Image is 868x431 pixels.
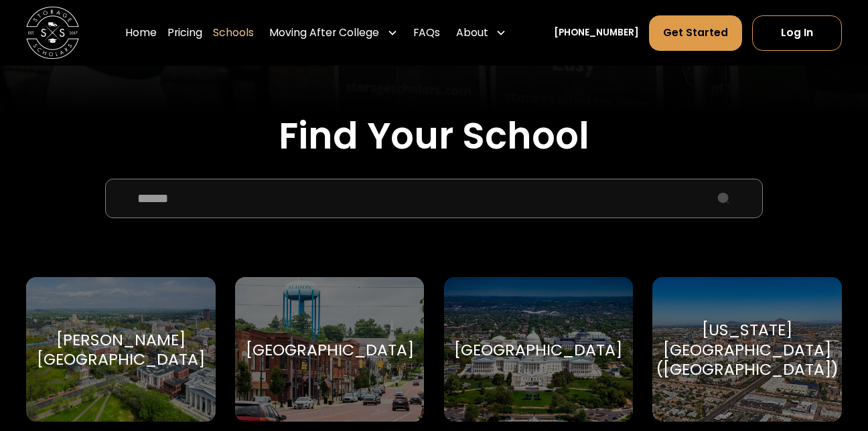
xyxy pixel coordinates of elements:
div: Moving After College [269,25,379,41]
a: Go to selected school [26,277,215,422]
h2: Find Your School [26,114,842,158]
a: Home [125,15,157,52]
a: Log In [752,15,841,51]
a: [PHONE_NUMBER] [554,26,639,40]
div: Moving After College [264,15,403,52]
div: About [451,15,512,52]
a: Go to selected school [444,277,633,422]
div: [GEOGRAPHIC_DATA] [454,340,622,359]
div: [US_STATE][GEOGRAPHIC_DATA] ([GEOGRAPHIC_DATA]) [656,320,839,379]
div: [PERSON_NAME][GEOGRAPHIC_DATA] [37,330,205,369]
div: [GEOGRAPHIC_DATA] [246,340,414,359]
a: Get Started [649,15,741,51]
a: Pricing [167,15,202,52]
img: Storage Scholars main logo [26,7,79,60]
a: FAQs [413,15,440,52]
div: About [456,25,488,41]
a: Schools [213,15,254,52]
a: Go to selected school [235,277,424,422]
a: Go to selected school [652,277,841,422]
